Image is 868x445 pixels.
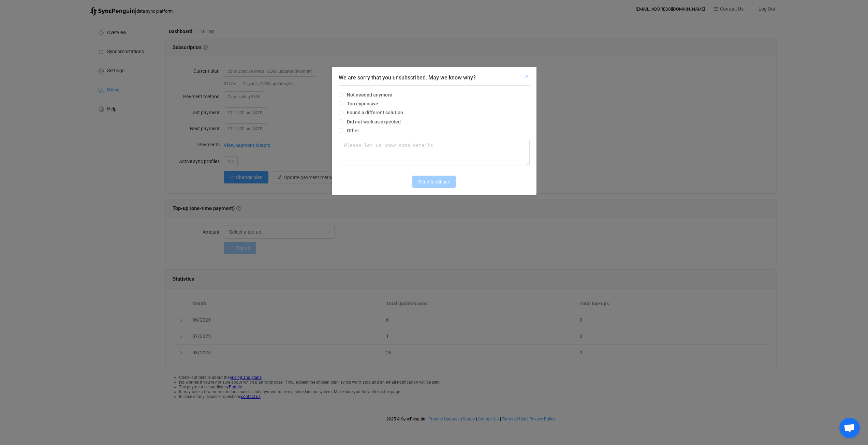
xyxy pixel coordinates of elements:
div: We are sorry that you unsubscribed. May we know why? [332,67,536,195]
span: Other [343,128,359,133]
span: Found a different solution [343,110,403,115]
a: Open chat [839,418,860,438]
span: Did not work as expected [343,119,401,124]
span: Not needed anymore [343,92,392,98]
span: We are sorry that you unsubscribed. May we know why? [339,74,476,81]
span: Too expensive [343,101,378,106]
button: Send feedback [412,176,456,188]
span: Send feedback [418,179,450,184]
button: Close [524,74,530,80]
